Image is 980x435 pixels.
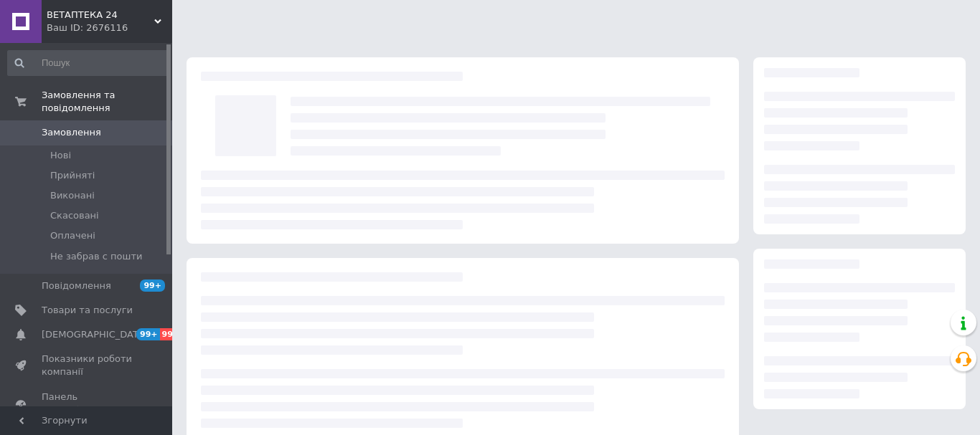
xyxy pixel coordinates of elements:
[140,279,165,292] span: 99+
[47,21,172,34] div: Ваш ID: 2676116
[50,149,71,162] span: Нові
[42,89,172,115] span: Замовлення та повідомлення
[42,279,111,292] span: Повідомлення
[136,328,160,340] span: 99+
[50,250,142,263] span: Не забрав с пошти
[42,304,133,317] span: Товари та послуги
[42,328,148,341] span: [DEMOGRAPHIC_DATA]
[50,209,99,222] span: Скасовані
[160,328,184,340] span: 99+
[42,353,133,378] span: Показники роботи компанії
[50,169,95,182] span: Прийняті
[47,9,154,21] span: ВЕТАПТЕКА 24
[7,50,169,76] input: Пошук
[42,126,101,139] span: Замовлення
[50,229,95,242] span: Оплачені
[50,189,95,202] span: Виконані
[42,391,133,416] span: Панель управління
